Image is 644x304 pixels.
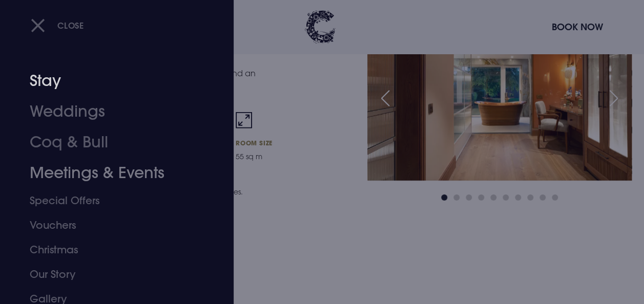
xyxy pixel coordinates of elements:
a: Vouchers [30,213,190,237]
a: Weddings [30,96,190,127]
a: Special Offers [30,188,190,213]
span: Close [57,20,84,31]
a: Stay [30,66,190,96]
a: Christmas [30,237,190,262]
a: Our Story [30,262,190,287]
button: Close [31,15,84,36]
a: Coq & Bull [30,127,190,158]
a: Meetings & Events [30,158,190,188]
